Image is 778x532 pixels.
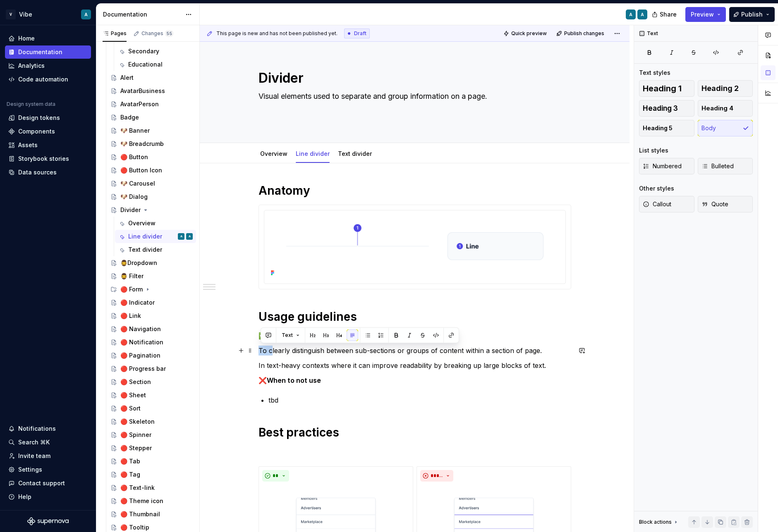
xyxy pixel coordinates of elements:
[643,162,682,170] span: Numbered
[120,126,150,135] div: 🐶 Banner
[107,111,196,124] a: Badge
[259,425,571,440] h1: Best practices
[729,7,775,22] button: Publish
[701,104,733,112] span: Heading 4
[115,58,196,71] a: Educational
[268,395,571,405] p: tbd
[107,309,196,322] a: 🔴 Link
[107,124,196,137] a: 🐶 Banner
[103,10,181,19] div: Documentation
[128,246,162,254] div: Text divider
[643,104,678,112] span: Heading 3
[257,145,291,162] div: Overview
[107,98,196,111] a: AvatarPerson
[639,100,694,117] button: Heading 3
[120,378,151,386] div: 🔴 Section
[120,497,163,505] div: 🔴 Theme icon
[120,470,140,479] div: 🔴 Tag
[120,391,146,399] div: 🔴 Sheet
[107,177,196,190] a: 🐶 Carousel
[698,80,753,97] button: Heading 2
[18,438,50,446] div: Search ⌘K
[338,150,372,157] a: Text divider
[107,455,196,468] a: 🔴 Tab
[5,125,91,138] a: Components
[5,111,91,124] a: Design tokens
[120,259,157,267] div: 🧔‍♂️Dropdown
[115,217,196,230] a: Overview
[120,193,148,201] div: 🐶 Dialog
[107,203,196,217] a: Divider
[120,338,163,346] div: 🔴 Notification
[107,322,196,336] a: 🔴 Navigation
[107,375,196,389] a: 🔴 Section
[18,155,69,163] div: Storybook stories
[257,68,570,88] textarea: Divider
[107,336,196,349] a: 🔴 Notification
[18,127,55,136] div: Components
[19,10,32,19] div: Vibe
[6,10,16,19] div: V
[18,62,45,70] div: Analytics
[18,425,56,433] div: Notifications
[643,200,671,208] span: Callout
[554,28,608,39] button: Publish changes
[120,484,155,492] div: 🔴 Text-link
[639,519,672,525] div: Block actions
[120,457,140,465] div: 🔴 Tab
[18,75,68,83] div: Code automation
[639,196,694,212] button: Callout
[639,516,679,528] div: Block actions
[698,196,753,212] button: Quote
[120,510,160,518] div: 🔴 Thumbnail
[257,90,570,123] textarea: Visual elements used to separate and group information on a page.
[120,404,141,413] div: 🔴 Sort
[128,232,162,241] div: Line divider
[103,30,127,37] div: Pages
[120,272,144,280] div: 🧔‍♂️ Filter
[511,30,547,37] span: Quick preview
[27,517,69,525] svg: Supernova Logo
[259,346,571,355] p: To clearly distinguish between sub-sections or groups of content within a section of page.
[639,80,694,97] button: Heading 1
[120,206,141,214] div: Divider
[741,10,763,19] span: Publish
[685,7,726,22] button: Preview
[267,376,321,384] strong: When to not use
[5,463,91,476] a: Settings
[120,312,141,320] div: 🔴 Link
[5,477,91,490] button: Contact support
[180,232,182,241] div: A
[107,270,196,283] a: 🧔‍♂️ Filter
[5,449,91,463] a: Invite team
[5,59,91,72] a: Analytics
[107,256,196,270] a: 🧔‍♂️Dropdown
[128,219,156,227] div: Overview
[120,87,165,95] div: AvatarBusiness
[18,34,35,43] div: Home
[18,141,38,149] div: Assets
[5,32,91,45] a: Home
[107,349,196,362] a: 🔴 Pagination
[5,422,91,435] button: Notifications
[639,120,694,136] button: Heading 5
[639,146,668,155] div: List styles
[2,5,94,23] button: VVibeA
[128,47,159,55] div: Secondary
[18,479,65,487] div: Contact support
[639,184,674,193] div: Other styles
[120,523,149,532] div: 🔴 Tooltip
[5,166,91,179] a: Data sources
[107,468,196,481] a: 🔴 Tag
[107,508,196,521] a: 🔴 Thumbnail
[5,45,91,59] a: Documentation
[120,179,155,188] div: 🐶 Carousel
[267,332,308,340] strong: When to use
[107,283,196,296] div: 🔴 Form
[354,30,366,37] span: Draft
[18,452,50,460] div: Invite team
[107,164,196,177] a: 🔴 Button Icon
[629,11,632,18] div: A
[115,230,196,243] a: Line dividerAA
